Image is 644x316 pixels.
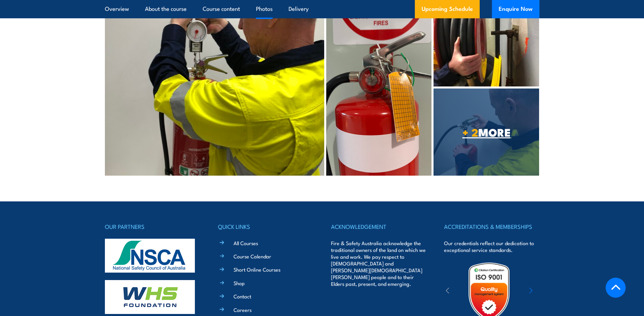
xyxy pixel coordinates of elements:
img: nsca-logo-footer [105,239,195,273]
h4: QUICK LINKS [218,222,313,231]
p: Fire & Safety Australia acknowledge the traditional owners of the land on which we live and work.... [331,240,426,287]
a: Course Calendar [234,253,271,260]
h4: ACCREDITATIONS & MEMBERSHIPS [444,222,539,231]
h4: OUR PARTNERS [105,222,200,231]
a: + 2MORE [434,88,539,176]
a: All Courses [234,239,258,246]
p: Our credentials reflect our dedication to exceptional service standards. [444,240,539,253]
strong: + 2 [462,123,478,140]
a: Short Online Courses [234,266,280,273]
a: Careers [234,306,252,313]
h4: ACKNOWLEDGEMENT [331,222,426,231]
img: ewpa-logo [519,280,578,303]
img: whs-logo-footer [105,280,195,314]
span: MORE [434,127,539,137]
a: Contact [234,293,251,300]
a: Shop [234,279,245,287]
